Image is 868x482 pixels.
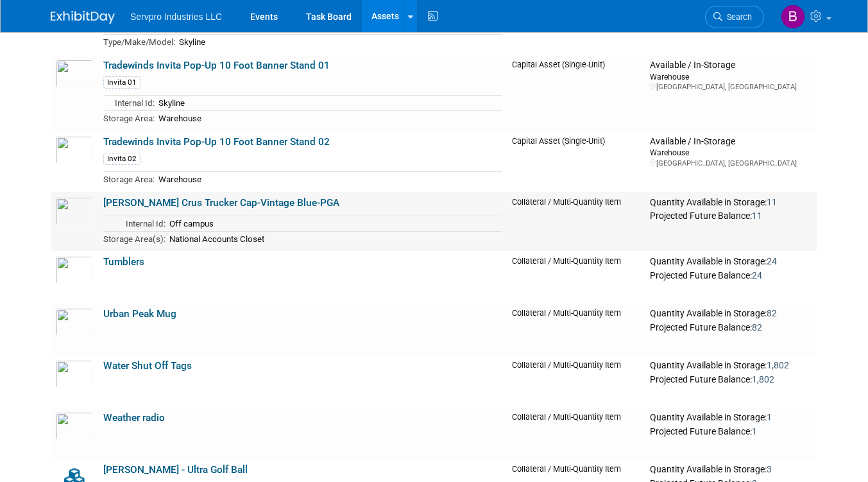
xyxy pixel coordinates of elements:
img: ExhibitDay [51,11,115,24]
a: Urban Peak Mug [103,308,176,320]
div: Projected Future Balance: [650,208,812,222]
td: Skyline [175,35,502,49]
span: 1,802 [752,374,774,384]
div: Projected Future Balance: [650,424,812,438]
div: Quantity Available in Storage: [650,256,812,268]
span: 1 [767,412,772,422]
td: Type/Make/Model: [103,35,175,49]
td: Collateral / Multi-Quantity Item [507,251,645,303]
div: Warehouse [650,147,812,158]
div: Projected Future Balance: [650,372,812,386]
td: Collateral / Multi-Quantity Item [507,355,645,407]
div: Quantity Available in Storage: [650,464,812,476]
div: Warehouse [650,71,812,82]
div: Quantity Available in Storage: [650,197,812,209]
span: Storage Area: [103,175,155,184]
span: 82 [752,322,762,332]
span: Storage Area: [103,114,155,123]
td: Collateral / Multi-Quantity Item [507,407,645,459]
span: 24 [767,256,777,266]
div: [GEOGRAPHIC_DATA], [GEOGRAPHIC_DATA] [650,159,812,168]
a: Weather radio [103,412,165,424]
span: 1,802 [767,360,789,370]
td: Collateral / Multi-Quantity Item [507,303,645,355]
div: Available / In-Storage [650,136,812,148]
a: Tumblers [103,256,144,268]
td: Skyline [155,96,502,111]
a: Search [705,6,764,28]
span: Servpro Industries LLC [130,12,222,22]
a: Tradewinds Invita Pop-Up 10 Foot Banner Stand 02 [103,136,330,148]
span: 3 [767,464,772,474]
a: Water Shut Off Tags [103,360,192,372]
span: Search [722,12,752,22]
div: [GEOGRAPHIC_DATA], [GEOGRAPHIC_DATA] [650,82,812,92]
td: Internal Id: [103,216,166,232]
td: Collateral / Multi-Quantity Item [507,192,645,252]
span: 82 [767,308,777,318]
span: 24 [752,270,762,280]
span: 11 [752,211,762,221]
a: Tradewinds Invita Pop-Up 10 Foot Banner Stand 01 [103,60,330,71]
a: [PERSON_NAME] Crus Trucker Cap-Vintage Blue-PGA [103,197,339,209]
div: Available / In-Storage [650,60,812,71]
div: Quantity Available in Storage: [650,308,812,320]
td: Internal Id: [103,96,155,111]
div: Invita 01 [103,76,140,89]
div: Invita 02 [103,153,140,165]
span: Storage Area(s): [103,234,166,244]
img: Brian Donnelly [781,4,805,29]
td: National Accounts Closet [166,231,502,246]
td: Off campus [166,216,502,232]
td: Capital Asset (Single-Unit) [507,131,645,192]
span: 11 [767,197,777,207]
td: Warehouse [155,172,502,187]
div: Quantity Available in Storage: [650,412,812,424]
span: 1 [752,426,757,436]
td: Capital Asset (Single-Unit) [507,55,645,131]
a: [PERSON_NAME] - Ultra Golf Ball [103,464,248,476]
td: Warehouse [155,110,502,125]
div: Projected Future Balance: [650,268,812,282]
div: Projected Future Balance: [650,320,812,334]
div: Quantity Available in Storage: [650,360,812,372]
